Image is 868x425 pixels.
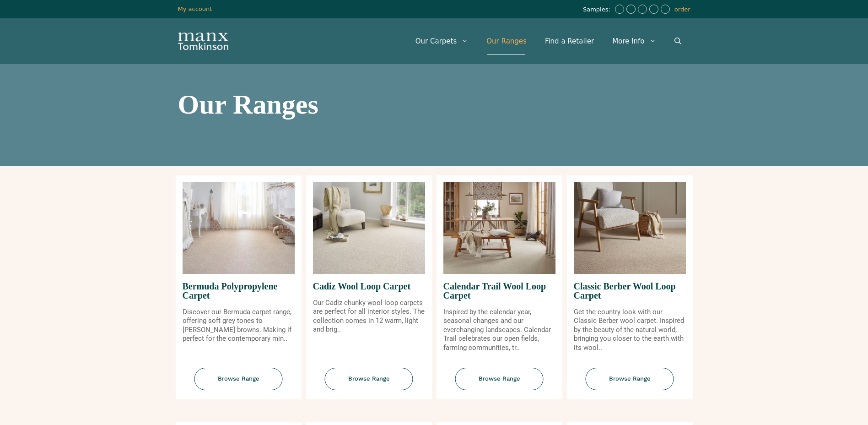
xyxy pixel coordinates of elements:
a: Find a Retailer [536,27,603,55]
a: Open Search Bar [665,27,690,55]
img: Bermuda Polypropylene Carpet [183,182,295,274]
p: Our Cadiz chunky wool loop carpets are perfect for all interior styles. The collection comes in 1... [313,299,425,334]
span: Bermuda Polypropylene Carpet [183,274,295,308]
a: Browse Range [306,368,432,399]
a: Browse Range [567,368,693,399]
nav: Primary [406,27,690,55]
img: Manx Tomkinson [178,33,228,50]
span: Browse Range [194,368,283,390]
span: Calendar Trail Wool Loop Carpet [443,274,555,308]
h1: Our Ranges [178,91,690,118]
span: Samples: [583,6,613,14]
img: Classic Berber Wool Loop Carpet [574,182,686,274]
a: Our Carpets [406,27,478,55]
a: order [674,6,690,13]
a: My account [178,5,212,12]
p: Discover our Bermuda carpet range, offering soft grey tones to [PERSON_NAME] browns. Making if pe... [183,308,295,343]
img: Cadiz Wool Loop Carpet [313,182,425,274]
a: Our Ranges [477,27,536,55]
p: Inspired by the calendar year, seasonal changes and our everchanging landscapes. Calendar Trail c... [443,308,555,353]
p: Get the country look with our Classic Berber wool carpet. Inspired by the beauty of the natural w... [574,308,686,353]
span: Cadiz Wool Loop Carpet [313,274,425,299]
a: Browse Range [437,368,562,399]
span: Browse Range [455,368,544,390]
img: Calendar Trail Wool Loop Carpet [443,182,555,274]
span: Browse Range [325,368,413,390]
span: Browse Range [586,368,674,390]
span: Classic Berber Wool Loop Carpet [574,274,686,308]
a: Browse Range [176,368,302,399]
a: More Info [603,27,665,55]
